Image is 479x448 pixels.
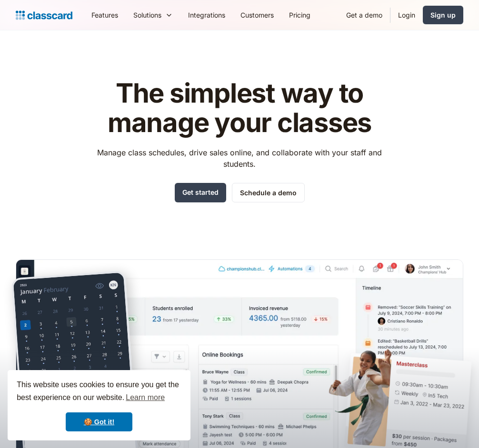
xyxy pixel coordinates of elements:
[180,4,233,26] a: Integrations
[430,10,456,20] div: Sign up
[8,370,190,440] div: cookieconsent
[281,4,318,26] a: Pricing
[17,379,181,405] span: This website uses cookies to ensure you get the best experience on our website.
[423,6,463,24] a: Sign up
[390,4,423,26] a: Login
[89,79,391,137] h1: The simplest way to manage your classes
[16,9,72,22] a: Logo
[124,391,166,405] a: learn more about cookies
[232,183,305,202] a: Schedule a demo
[175,183,226,202] a: Get started
[84,4,126,26] a: Features
[66,412,132,431] a: dismiss cookie message
[89,147,391,170] p: Manage class schedules, drive sales online, and collaborate with your staff and students.
[233,4,281,26] a: Customers
[133,10,161,20] div: Solutions
[339,4,390,26] a: Get a demo
[126,4,180,26] div: Solutions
